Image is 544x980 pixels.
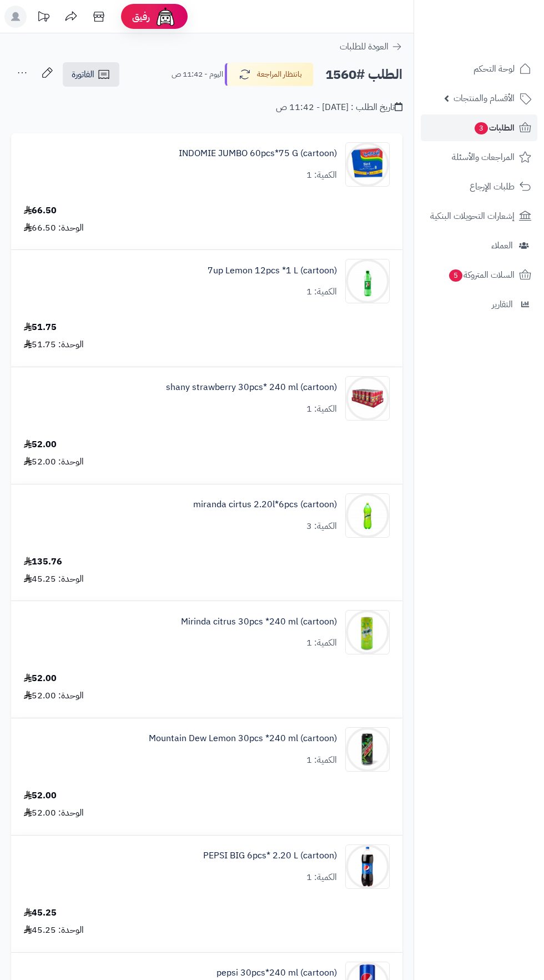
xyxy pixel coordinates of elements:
div: 45.25 [24,907,57,919]
a: المراجعات والأسئلة [421,144,537,171]
img: 1747594021-514wrKpr-GL._AC_SL1500-90x90.jpg [346,844,389,889]
a: طلبات الإرجاع [421,173,537,200]
a: shany strawberry 30pcs* 240 ml (cartoon) [166,381,337,394]
small: اليوم - 11:42 ص [172,69,223,80]
img: logo-2.png [469,26,533,49]
div: الكمية: 1 [306,169,337,182]
div: الكمية: 1 [306,286,337,298]
span: 3 [475,122,488,135]
div: 52.00 [24,438,57,451]
div: الوحدة: 45.25 [24,924,84,937]
div: الكمية: 1 [306,637,337,649]
img: 1747566616-1481083d-48b6-4b0f-b89f-c8f09a39-90x90.jpg [346,610,389,654]
a: السلات المتروكة5 [421,262,537,288]
img: 1747540828-789ab214-413e-4ccd-b32f-1699f0bc-90x90.jpg [346,259,389,303]
a: إشعارات التحويلات البنكية [421,203,537,229]
img: ai-face.png [154,6,177,28]
div: الكمية: 1 [306,871,337,884]
div: الوحدة: 52.00 [24,689,84,702]
a: INDOMIE JUMBO 60pcs*75 G (cartoon) [179,147,337,160]
a: pepsi 30pcs*240 ml (cartoon) [216,967,337,979]
img: 1747283225-Screenshot%202025-05-15%20072245-90x90.jpg [346,142,389,187]
span: العودة للطلبات [340,40,389,53]
img: 1747544486-c60db756-6ee7-44b0-a7d4-ec449800-90x90.jpg [346,493,389,538]
div: 52.00 [24,672,57,685]
div: الوحدة: 45.25 [24,573,84,586]
div: 51.75 [24,321,57,334]
span: الأقسام والمنتجات [454,91,515,106]
span: التقارير [492,297,513,312]
div: الكمية: 1 [306,754,337,767]
button: بانتظار المراجعة [225,63,314,86]
div: الوحدة: 66.50 [24,222,84,234]
span: طلبات الإرجاع [470,179,515,194]
span: رفيق [132,10,150,23]
div: الكمية: 3 [306,520,337,533]
a: 7up Lemon 12pcs *1 L (cartoon) [208,264,337,277]
div: 52.00 [24,789,57,802]
span: 5 [449,269,463,282]
a: الفاتورة [63,62,119,87]
span: إشعارات التحويلات البنكية [430,208,515,224]
div: الوحدة: 51.75 [24,338,84,351]
div: الوحدة: 52.00 [24,456,84,468]
span: الطلبات [474,120,515,136]
div: 135.76 [24,556,62,568]
span: لوحة التحكم [474,61,515,77]
h2: الطلب #1560 [325,63,402,86]
span: المراجعات والأسئلة [452,149,515,165]
a: Mountain Dew Lemon 30pcs *240 ml (cartoon) [149,732,337,745]
a: PEPSI BIG 6pcs* 2.20 L (cartoon) [203,849,337,862]
div: 66.50 [24,204,57,217]
span: الفاتورة [72,68,94,81]
a: Mirinda citrus 30pcs *240 ml (cartoon) [181,616,337,628]
a: التقارير [421,291,537,318]
div: تاريخ الطلب : [DATE] - 11:42 ص [276,101,402,114]
a: الطلبات3 [421,114,537,141]
div: الكمية: 1 [306,403,337,416]
div: الوحدة: 52.00 [24,807,84,819]
span: السلات المتروكة [448,267,515,283]
a: لوحة التحكم [421,56,537,82]
a: miranda cirtus 2.20l*6pcs (cartoon) [193,498,337,511]
img: 1747542247-c40cb516-d5e3-4db4-836a-13cf9282-90x90.jpg [346,376,389,421]
a: العملاء [421,232,537,259]
a: تحديثات المنصة [29,6,57,31]
a: العودة للطلبات [340,40,402,53]
img: 1747589449-eEOsKJiB4F4Qma4ScYfF0w0O3YO6UDZQ-90x90.jpg [346,727,389,772]
span: العملاء [491,238,513,253]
